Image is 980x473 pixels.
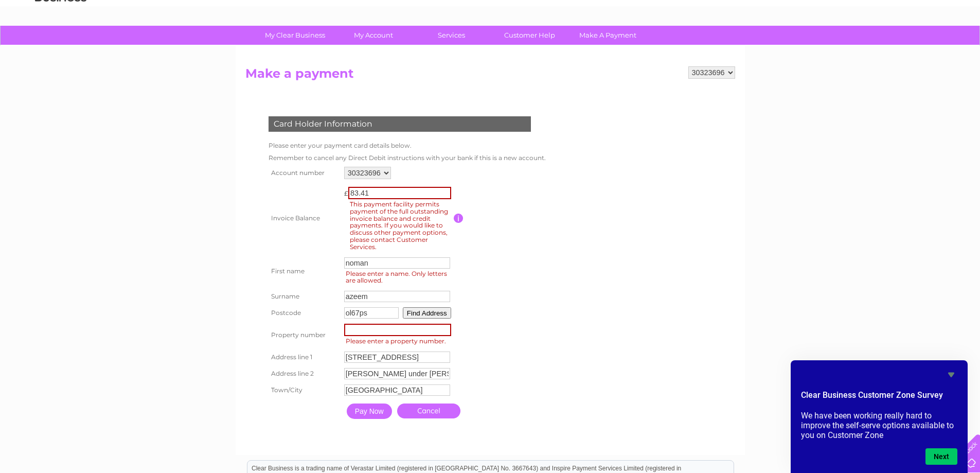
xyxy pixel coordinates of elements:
[266,321,342,349] th: Property number
[269,116,531,132] div: Card Holder Information
[801,369,957,465] div: Clear Business Customer Zone Survey
[266,152,548,164] td: Remember to cancel any Direct Debit instructions with your bank if this is a new account.
[825,44,847,51] a: Energy
[247,6,734,50] div: Clear Business is a trading name of Verastar Limited (registered in [GEOGRAPHIC_DATA] No. 3667643...
[245,66,735,86] h2: Make a payment
[266,255,342,289] th: First name
[945,369,957,381] button: Hide survey
[253,26,337,45] a: My Clear Business
[565,26,650,45] a: Make A Payment
[397,404,460,418] a: Cancel
[925,448,957,465] button: Next question
[890,44,905,51] a: Blog
[266,349,342,365] th: Address line 1
[487,26,572,45] a: Customer Help
[344,269,454,286] span: Please enter a name. Only letters are allowed.
[344,184,348,197] td: £
[409,26,494,45] a: Services
[266,164,342,182] th: Account number
[34,27,87,58] img: logo.png
[799,44,818,51] a: Water
[266,382,342,398] th: Town/City
[946,44,970,51] a: Log out
[801,389,957,407] h2: Clear Business Customer Zone Survey
[266,365,342,382] th: Address line 2
[801,411,957,440] p: We have been working really hard to improve the self-serve options available to you on Customer Zone
[344,336,454,346] span: Please enter a property number.
[266,305,342,321] th: Postcode
[348,199,454,252] span: This payment facility permits payment of the full outstanding invoice balance and credit payments...
[266,139,548,152] td: Please enter your payment card details below.
[266,288,342,305] th: Surname
[912,44,937,51] a: Contact
[786,5,857,18] a: 0333 014 3131
[331,26,416,45] a: My Account
[853,44,884,51] a: Telecoms
[454,214,464,223] input: Information
[403,307,451,319] button: Find Address
[266,182,342,255] th: Invoice Balance
[347,404,392,419] input: Pay Now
